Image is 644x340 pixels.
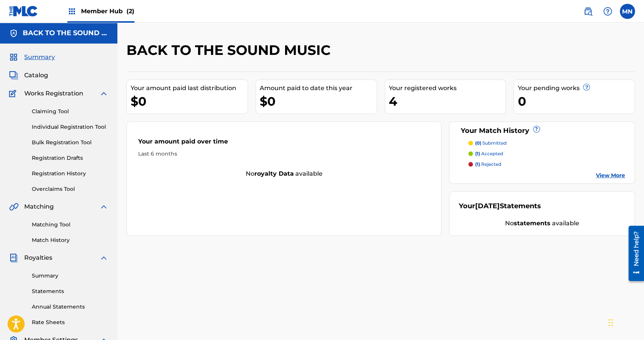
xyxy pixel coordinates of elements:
[32,221,108,229] a: Matching Tool
[32,236,108,244] a: Match History
[533,126,540,132] span: ?
[32,108,108,115] a: Claiming Tool
[600,4,615,19] div: Help
[475,140,507,147] p: submitted
[32,139,108,147] a: Bulk Registration Tool
[9,53,55,62] a: SummarySummary
[475,151,480,156] span: (1)
[603,7,612,16] img: help
[475,150,503,157] p: accepted
[9,71,18,80] img: Catalog
[260,93,377,110] div: $0
[459,219,625,228] div: No available
[9,6,38,17] img: MLC Logo
[459,126,625,136] div: Your Match History
[580,4,596,19] a: Public Search
[32,303,108,311] a: Annual Statements
[389,93,506,110] div: 4
[9,89,19,98] img: Works Registration
[24,71,48,80] span: Catalog
[475,140,481,146] span: (0)
[67,7,76,16] img: Top Rightsholders
[9,202,19,211] img: Matching
[138,150,430,158] div: Last 6 months
[620,4,635,19] div: User Menu
[389,84,506,93] div: Your registered works
[608,311,613,334] div: Drag
[32,154,108,162] a: Registration Drafts
[468,150,625,157] a: (1) accepted
[518,84,635,93] div: Your pending works
[254,170,293,177] strong: royalty data
[126,8,134,15] span: (2)
[583,7,593,16] img: search
[32,123,108,131] a: Individual Registration Tool
[24,89,83,98] span: Works Registration
[81,7,134,16] span: Member Hub
[606,304,644,340] iframe: Chat Widget
[24,53,55,62] span: Summary
[9,253,18,262] img: Royalties
[32,272,108,280] a: Summary
[24,202,54,211] span: Matching
[9,53,18,62] img: Summary
[583,84,589,90] span: ?
[596,172,625,179] a: View More
[513,220,550,227] strong: statements
[131,93,248,110] div: $0
[24,253,52,262] span: Royalties
[32,287,108,295] a: Statements
[127,169,441,178] div: No available
[468,140,625,147] a: (0) submitted
[138,137,430,150] div: Your amount paid over time
[459,201,541,211] div: Your Statements
[99,253,108,262] img: expand
[9,29,18,38] img: Accounts
[623,223,644,284] iframe: Resource Center
[131,84,248,93] div: Your amount paid last distribution
[475,202,500,210] span: [DATE]
[23,29,108,37] h5: BACK TO THE SOUND MUSIC
[260,84,377,93] div: Amount paid to date this year
[32,318,108,326] a: Rate Sheets
[9,71,48,80] a: CatalogCatalog
[32,170,108,178] a: Registration History
[99,202,108,211] img: expand
[32,185,108,193] a: Overclaims Tool
[468,161,625,168] a: (1) rejected
[475,161,480,167] span: (1)
[126,42,334,59] h2: BACK TO THE SOUND MUSIC
[518,93,635,110] div: 0
[475,161,501,168] p: rejected
[99,89,108,98] img: expand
